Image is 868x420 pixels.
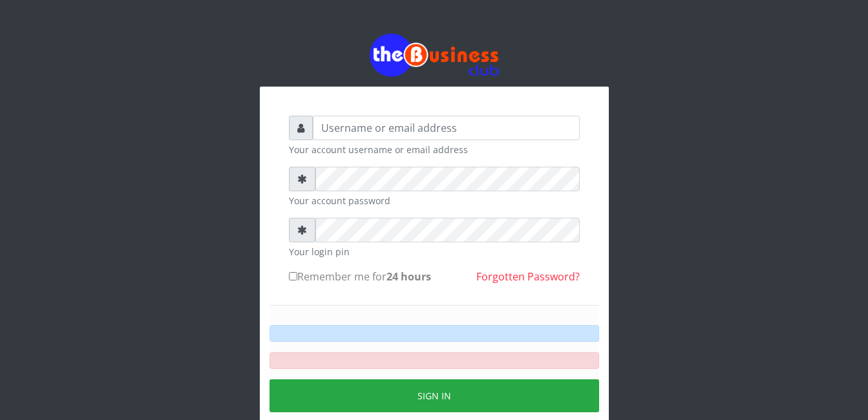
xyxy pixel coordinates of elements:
[289,272,297,280] input: Remember me for24 hours
[270,379,599,412] button: Sign in
[289,143,580,156] small: Your account username or email address
[386,269,431,284] b: 24 hours
[313,116,580,140] input: Username or email address
[289,269,431,284] label: Remember me for
[289,245,580,258] small: Your login pin
[476,269,580,284] a: Forgotten Password?
[289,194,580,207] small: Your account password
